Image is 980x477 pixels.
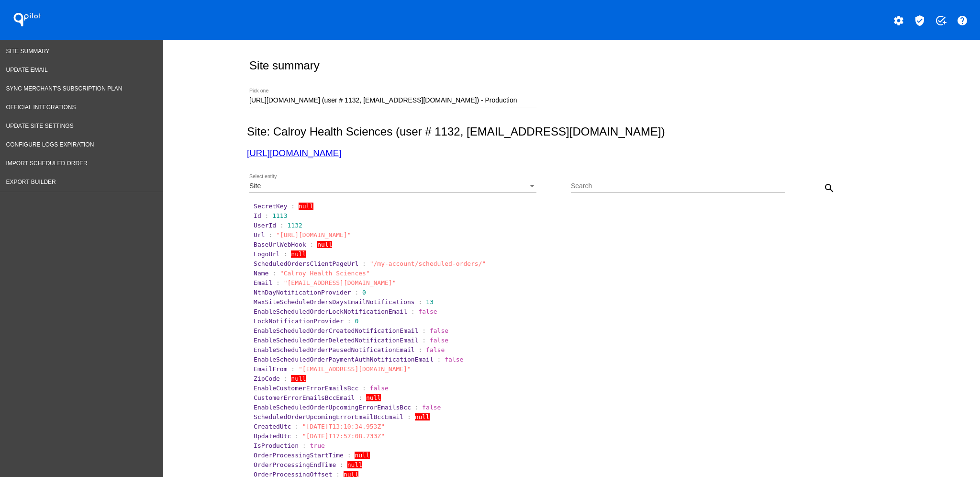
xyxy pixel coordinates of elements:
[6,141,94,148] span: Configure logs expiration
[340,461,344,468] span: :
[370,385,389,392] span: false
[254,260,358,267] span: ScheduledOrdersClientPageUrl
[249,182,536,190] mat-select: Select entity
[254,250,280,258] span: LogoUrl
[418,298,422,306] span: :
[254,318,344,325] span: LockNotificationProvider
[254,346,415,353] span: EnableScheduledOrderPausedNotificationEmail
[418,308,437,315] span: false
[254,442,299,449] span: IsProduction
[276,231,351,238] span: "[URL][DOMAIN_NAME]"
[6,104,76,111] span: Official Integrations
[284,375,288,382] span: :
[6,160,88,167] span: Import Scheduled Order
[355,318,358,325] span: 0
[254,452,344,459] span: OrderProcessingStartTime
[411,308,415,315] span: :
[362,260,366,267] span: :
[254,298,415,306] span: MaxSiteScheduleOrdersDaysEmailNotifications
[347,452,351,459] span: :
[6,85,122,92] span: Sync Merchant's Subscription Plan
[935,15,947,26] mat-icon: add_task
[362,289,366,296] span: 0
[355,289,358,296] span: :
[6,67,48,73] span: Update Email
[265,212,269,219] span: :
[254,203,287,210] span: SecretKey
[6,48,50,55] span: Site Summary
[254,337,418,344] span: EnableScheduledOrderDeletedNotificationEmail
[254,404,411,411] span: EnableScheduledOrderUpcomingErrorEmailsBcc
[6,123,74,129] span: Update Site Settings
[426,346,445,353] span: false
[957,15,968,26] mat-icon: help
[6,179,56,185] span: Export Builder
[422,327,426,334] span: :
[824,182,835,194] mat-icon: search
[272,212,287,219] span: 1113
[914,15,925,26] mat-icon: verified_user
[302,442,306,449] span: :
[415,404,419,411] span: :
[254,413,403,420] span: ScheduledOrderUpcomingErrorEmailBccEmail
[272,270,276,277] span: :
[358,394,362,401] span: :
[254,394,355,401] span: CustomerErrorEmailsBccEmail
[254,231,265,238] span: Url
[355,452,369,459] span: null
[422,337,426,344] span: :
[291,250,306,258] span: null
[280,270,370,277] span: "Calroy Health Sciences"
[249,182,261,190] span: Site
[254,385,358,392] span: EnableCustomerErrorEmailsBcc
[299,365,411,373] span: "[EMAIL_ADDRESS][DOMAIN_NAME]"
[310,241,313,248] span: :
[268,231,272,238] span: :
[437,356,441,363] span: :
[254,270,268,277] span: Name
[284,250,288,258] span: :
[422,404,441,411] span: false
[295,423,299,430] span: :
[347,461,362,468] span: null
[254,327,418,334] span: EnableScheduledOrderCreatedNotificationEmail
[288,222,302,229] span: 1132
[291,365,295,373] span: :
[254,241,306,248] span: BaseUrlWebHook
[254,222,276,229] span: UserId
[347,318,351,325] span: :
[254,212,261,219] span: Id
[8,10,46,29] h1: QPilot
[249,59,320,72] h2: Site summary
[302,423,385,430] span: "[DATE]T13:10:34.953Z"
[276,279,280,286] span: :
[247,148,341,158] a: [URL][DOMAIN_NAME]
[571,182,785,190] input: Search
[426,298,434,306] span: 13
[254,356,434,363] span: EnableScheduledOrderPaymentAuthNotificationEmail
[317,241,332,248] span: null
[310,442,324,449] span: true
[430,337,448,344] span: false
[254,279,272,286] span: Email
[407,413,411,420] span: :
[254,461,336,468] span: OrderProcessingEndTime
[302,432,385,440] span: "[DATE]T17:57:08.733Z"
[366,394,381,401] span: null
[249,97,536,104] input: Number
[415,413,430,420] span: null
[284,279,396,286] span: "[EMAIL_ADDRESS][DOMAIN_NAME]"
[295,432,299,440] span: :
[247,125,892,138] h2: Site: Calroy Health Sciences (user # 1132, [EMAIL_ADDRESS][DOMAIN_NAME])
[362,385,366,392] span: :
[291,203,295,210] span: :
[254,308,407,315] span: EnableScheduledOrderLockNotificationEmail
[254,365,287,373] span: EmailFrom
[418,346,422,353] span: :
[370,260,486,267] span: "/my-account/scheduled-orders/"
[280,222,284,229] span: :
[299,203,313,210] span: null
[254,432,291,440] span: UpdatedUtc
[254,375,280,382] span: ZipCode
[254,289,351,296] span: NthDayNotificationProvider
